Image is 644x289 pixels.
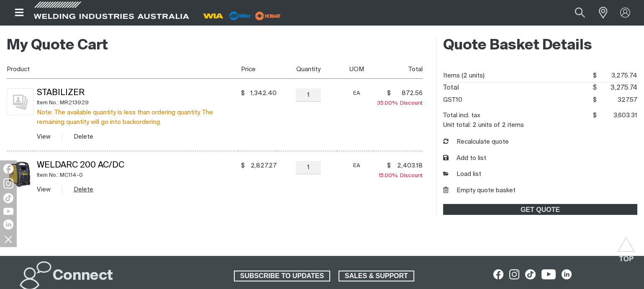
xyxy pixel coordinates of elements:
span: $ [241,162,245,170]
a: SUBSCRIBE TO UPDATES [234,271,330,281]
th: Price [238,60,277,79]
img: miller [253,10,283,22]
span: Discount [377,101,423,106]
div: Item No.: MR213929 [37,98,238,108]
span: SUBSCRIBE TO UPDATES [235,271,329,281]
span: 872.56 [393,89,423,98]
a: GET QUOTE [443,204,637,215]
h2: Quote Basket Details [443,36,637,55]
th: Product [7,60,238,79]
button: Recalculate quote [443,137,509,147]
div: EA [340,88,374,98]
th: UOM [337,60,374,79]
a: SALES & SUPPORT [339,271,414,281]
span: $ [593,85,597,91]
img: hide socials [1,232,15,246]
a: View Stabilizer [37,134,51,140]
span: 3,275.74 [597,70,637,82]
span: 2,403.18 [393,162,423,170]
dt: GST10 [443,94,462,106]
img: Weldarc 200 AC/DC [7,161,33,188]
img: LinkedIn [3,219,13,230]
span: 3,603.31 [597,109,637,122]
button: Empty quote basket [443,186,516,196]
span: 1,342.40 [247,89,277,98]
input: Product name or item number... [555,3,594,22]
img: YouTube [3,208,13,215]
dt: Items (2 units) [443,70,485,82]
span: Discount [378,173,423,178]
span: $ [593,112,597,119]
button: Delete Stabilizer [74,132,93,142]
h2: Connect [53,267,113,285]
a: Load list [443,170,481,179]
a: Stabilizer [37,89,85,97]
img: No image for this product [7,88,33,115]
dt: Total [443,83,459,94]
span: 3,275.74 [597,83,637,94]
span: $ [387,89,391,98]
button: Delete Weldarc 200 AC/DC [74,185,93,194]
button: Search products [566,3,594,22]
button: Scroll to top [617,237,636,255]
a: View Weldarc 200 AC/DC [37,186,51,193]
th: Quantity [277,60,337,79]
dt: Unit total: 2 units of 2 items [443,122,524,128]
button: Add to list [443,154,486,163]
span: SALES & SUPPORT [339,271,413,281]
th: Total [374,60,423,79]
a: Weldarc 200 AC/DC [37,161,124,170]
span: 327.57 [597,94,637,106]
span: $ [387,162,391,170]
a: miller [253,13,283,19]
img: Instagram [3,178,13,188]
span: $ [593,72,597,79]
span: GET QUOTE [444,204,636,215]
span: 35.00% [377,101,400,106]
div: Item No.: MC114-0 [37,170,238,180]
dt: Total incl. tax [443,109,480,122]
span: $ [241,89,245,98]
span: $ [593,97,597,103]
div: Note: The available quantity is less than ordering quantity. The remaining quantity will go into ... [37,108,238,127]
img: TikTok [3,193,13,203]
h2: My Quote Cart [7,36,423,55]
span: 15.00% [378,173,400,178]
div: EA [340,161,374,170]
img: Facebook [3,164,13,174]
span: 2,827.27 [247,162,277,170]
